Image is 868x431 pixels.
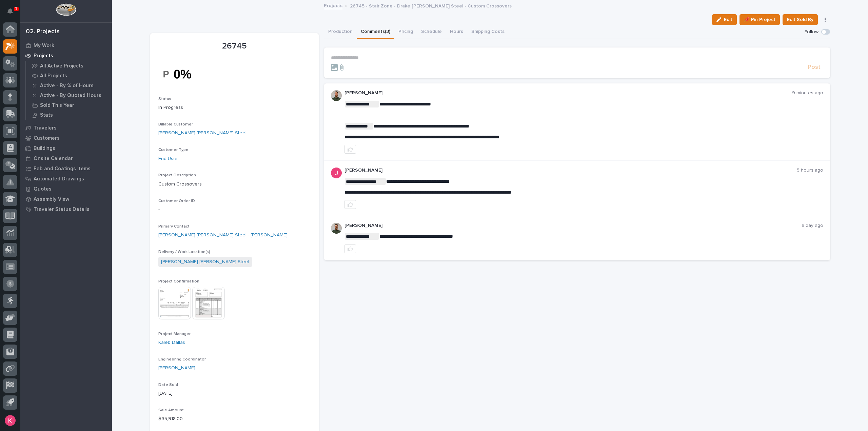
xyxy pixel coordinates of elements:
[797,168,823,173] p: 5 hours ago
[56,3,76,16] img: Workspace Logo
[158,173,196,177] span: Project Description
[20,194,112,204] a: Assembly View
[344,223,802,229] p: [PERSON_NAME]
[161,258,249,266] a: [PERSON_NAME] [PERSON_NAME] Steel
[26,71,112,80] a: All Projects
[712,14,737,25] button: Edit
[158,383,178,387] span: Date Sold
[158,41,311,51] p: 26745
[26,28,60,36] div: 02. Projects
[787,16,813,24] span: Edit Sold By
[158,232,288,239] a: [PERSON_NAME] [PERSON_NAME] Steel - [PERSON_NAME]
[331,223,342,234] img: AATXAJw4slNr5ea0WduZQVIpKGhdapBAGQ9xVsOeEvl5=s96-c
[808,63,821,71] span: Post
[467,25,509,39] button: Shipping Costs
[331,168,342,178] img: ACg8ocI-SXp0KwvcdjE4ZoRMyLsZRSgZqnEZt9q_hAaElEsh-D-asw=s96-c
[158,97,171,101] span: Status
[20,153,112,163] a: Onsite Calendar
[417,25,446,39] button: Schedule
[20,174,112,184] a: Automated Drawings
[20,143,112,153] a: Buildings
[783,14,818,25] button: Edit Sold By
[158,279,199,283] span: Project Confirmation
[20,163,112,174] a: Fab and Coatings Items
[158,224,190,229] span: Primary Contact
[158,365,195,372] a: [PERSON_NAME]
[357,25,394,39] button: Comments (3)
[20,123,112,133] a: Travelers
[40,73,67,79] p: All Projects
[40,63,83,69] p: All Active Projects
[158,415,311,423] p: $ 35,918.00
[34,207,90,213] p: Traveler Status Details
[158,339,185,346] a: Kaleb Dallas
[158,62,209,86] img: JT7Mve_EOh4VAlRP47e3s2y0kZM7dYtkbdHo5G15t6I
[26,110,112,120] a: Stats
[324,25,357,39] button: Production
[34,53,53,59] p: Projects
[34,145,55,152] p: Buildings
[158,181,311,188] p: Custom Crossovers
[446,25,467,39] button: Hours
[805,63,823,71] button: Post
[34,135,60,141] p: Customers
[158,155,178,162] a: End User
[20,51,112,61] a: Projects
[792,90,823,96] p: 9 minutes ago
[34,156,73,162] p: Onsite Calendar
[26,100,112,110] a: Sold This Year
[3,413,17,428] button: users-avatar
[344,244,356,253] button: like this post
[40,93,101,99] p: Active - By Quoted Hours
[344,90,792,96] p: [PERSON_NAME]
[158,130,246,137] a: [PERSON_NAME] [PERSON_NAME] Steel
[158,250,210,254] span: Delivery / Work Location(s)
[20,133,112,143] a: Customers
[744,16,775,24] span: 📌 Pin Project
[34,166,91,172] p: Fab and Coatings Items
[350,2,512,9] p: 26745 - Stair Zone - Drake [PERSON_NAME] Steel - Custom Crossovers
[158,408,184,412] span: Sale Amount
[26,91,112,100] a: Active - By Quoted Hours
[724,17,732,23] span: Edit
[394,25,417,39] button: Pricing
[34,196,69,202] p: Assembly View
[34,186,52,192] p: Quotes
[158,390,311,397] p: [DATE]
[40,112,53,118] p: Stats
[8,8,17,19] div: Notifications1
[158,332,191,336] span: Project Manager
[34,176,84,182] p: Automated Drawings
[331,90,342,101] img: AATXAJw4slNr5ea0WduZQVIpKGhdapBAGQ9xVsOeEvl5=s96-c
[344,200,356,209] button: like this post
[324,1,342,9] a: Projects
[34,43,54,49] p: My Work
[158,199,195,203] span: Customer Order ID
[158,122,193,126] span: Billable Customer
[805,29,818,35] p: Follow
[40,102,74,109] p: Sold This Year
[20,204,112,214] a: Traveler Status Details
[158,357,206,361] span: Engineering Coordinator
[158,148,189,152] span: Customer Type
[158,104,311,111] p: In Progress
[158,206,311,213] p: -
[26,61,112,71] a: All Active Projects
[26,81,112,90] a: Active - By % of Hours
[3,4,17,18] button: Notifications
[739,14,780,25] button: 📌 Pin Project
[15,6,17,11] p: 1
[20,184,112,194] a: Quotes
[802,223,823,229] p: a day ago
[40,83,94,89] p: Active - By % of Hours
[344,168,797,173] p: [PERSON_NAME]
[20,40,112,51] a: My Work
[34,125,57,131] p: Travelers
[344,145,356,154] button: like this post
